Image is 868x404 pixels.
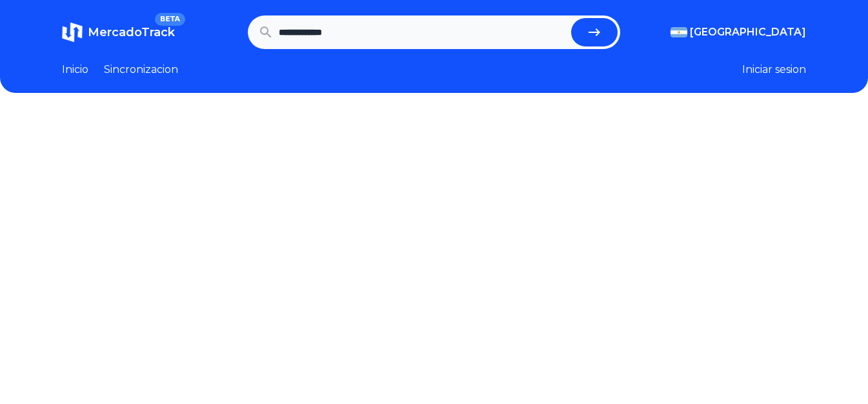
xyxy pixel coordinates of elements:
[671,25,806,40] button: [GEOGRAPHIC_DATA]
[671,27,687,37] img: Argentina
[88,25,175,39] span: MercadoTrack
[62,62,88,77] a: Inicio
[104,62,178,77] a: Sincronizacion
[62,22,175,43] a: MercadoTrackBETA
[690,25,806,40] span: [GEOGRAPHIC_DATA]
[155,13,185,26] span: BETA
[742,62,806,77] button: Iniciar sesion
[62,22,83,43] img: MercadoTrack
